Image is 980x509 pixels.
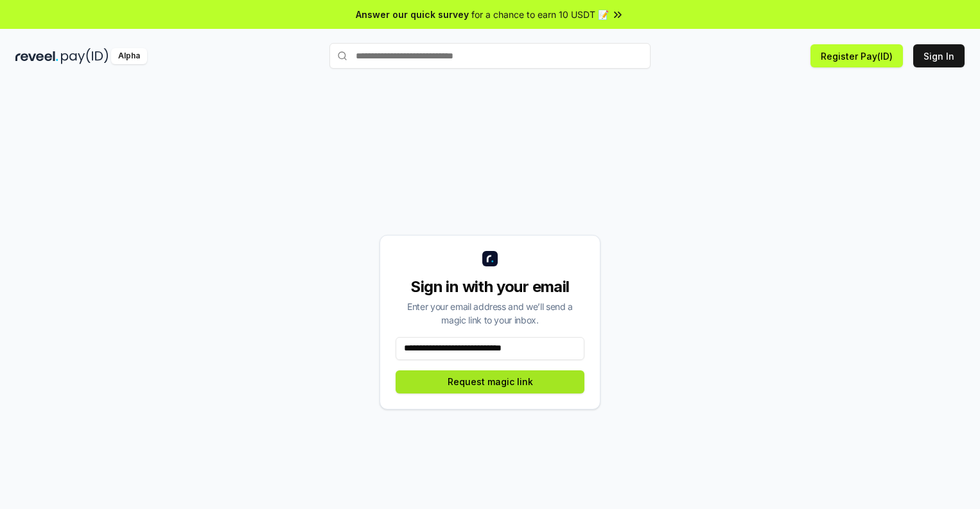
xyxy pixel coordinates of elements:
button: Register Pay(ID) [810,44,903,67]
img: logo_small [482,251,498,266]
span: for a chance to earn 10 USDT 📝 [471,8,609,21]
div: Enter your email address and we’ll send a magic link to your inbox. [396,300,584,327]
div: Sign in with your email [396,277,584,297]
img: pay_id [61,48,109,64]
div: Alpha [111,48,147,64]
img: reveel_dark [15,48,58,64]
button: Sign In [913,44,965,67]
span: Answer our quick survey [356,8,469,21]
button: Request magic link [396,370,584,393]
